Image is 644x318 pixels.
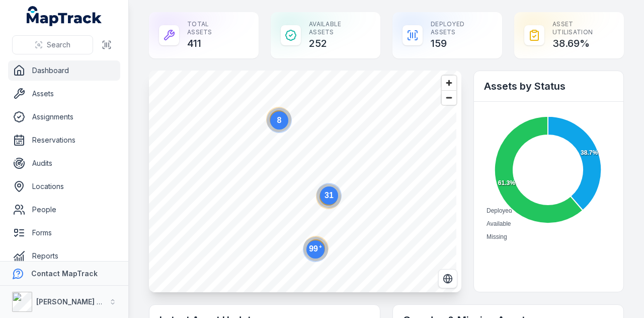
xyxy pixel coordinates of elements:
a: Dashboard [8,60,120,81]
span: Deployed [487,207,512,214]
canvas: Map [149,71,456,292]
a: Assets [8,84,120,104]
strong: Contact MapTrack [31,269,98,278]
a: Forms [8,223,120,243]
span: Available [487,220,511,227]
a: Reservations [8,130,120,150]
button: Zoom out [442,90,456,105]
a: MapTrack [27,6,102,26]
button: Search [12,35,93,54]
text: 31 [325,191,334,200]
text: 99 [309,244,322,253]
span: Missing [487,233,507,240]
strong: [PERSON_NAME] Group [36,297,119,306]
a: Locations [8,176,120,197]
a: Audits [8,153,120,173]
span: Search [47,40,70,50]
h2: Assets by Status [484,79,613,93]
button: Zoom in [442,76,456,90]
button: Switch to Satellite View [438,269,457,288]
text: 8 [277,116,282,124]
a: People [8,200,120,220]
a: Reports [8,246,120,266]
a: Assignments [8,107,120,127]
tspan: + [319,244,322,249]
